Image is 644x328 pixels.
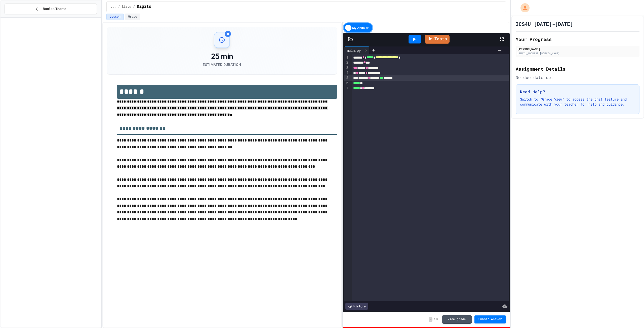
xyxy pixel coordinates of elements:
span: ... [111,5,116,9]
span: Fold line [349,71,352,75]
h3: Need Help? [520,89,635,95]
span: 0 [429,317,432,322]
div: main.py [344,46,370,54]
a: Tests [425,35,450,44]
span: Back to Teams [43,6,66,12]
h1: ICS4U [DATE]-[DATE] [516,20,573,27]
button: Lesson [106,14,124,20]
div: My Account [515,2,531,14]
div: [PERSON_NAME] [517,47,638,51]
div: 25 min [203,52,241,61]
div: 2 [344,60,349,65]
button: View grade [442,315,472,324]
div: 4 [344,70,349,75]
button: Back to Teams [5,4,97,14]
div: 3 [344,65,349,70]
div: main.py [344,48,363,53]
p: Switch to "Grade View" to access the chat feature and communicate with your teacher for help and ... [520,97,635,107]
span: Lists [122,5,131,9]
div: No due date set [516,74,639,80]
button: Grade [125,14,140,20]
span: 0 [436,317,437,321]
iframe: chat widget [602,286,639,307]
div: 1 [344,55,349,60]
span: Fold line [349,66,352,70]
div: 5 [344,75,349,80]
div: [EMAIL_ADDRESS][DOMAIN_NAME] [517,52,638,55]
h2: Assignment Details [516,65,639,72]
h2: Your Progress [516,36,639,43]
div: History [345,303,368,310]
div: 6 [344,81,349,86]
span: / [118,5,120,9]
span: Digits [137,4,151,10]
div: 7 [344,86,349,91]
span: Submit Answer [478,317,502,321]
span: / [433,317,435,321]
span: / [133,5,135,9]
button: Submit Answer [474,315,506,323]
iframe: chat widget [623,308,639,323]
div: Estimated Duration [203,62,241,67]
